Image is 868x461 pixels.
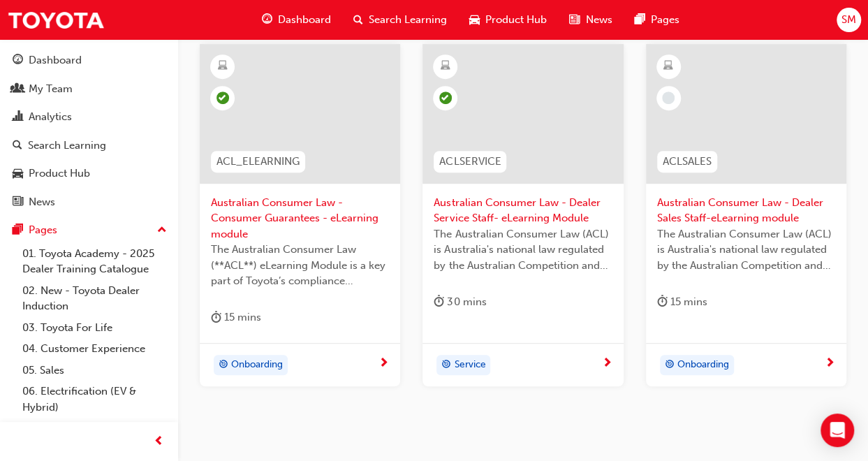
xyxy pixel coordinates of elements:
div: 15 mins [211,309,261,326]
div: 15 mins [657,293,707,311]
a: 02. New - Toyota Dealer Induction [17,280,172,317]
a: ACLSALESAustralian Consumer Law - Dealer Sales Staff-eLearning moduleThe Australian Consumer Law ... [646,44,846,387]
a: My Team [6,76,172,102]
div: Search Learning [28,138,106,154]
span: Service [454,357,485,373]
span: prev-icon [154,433,164,451]
a: 03. Toyota For Life [17,317,172,339]
span: learningRecordVerb_PASS-icon [439,92,452,104]
span: duration-icon [434,293,444,311]
span: Pages [650,12,679,28]
a: Analytics [6,104,172,130]
a: news-iconNews [558,6,623,34]
a: ACLSERVICEAustralian Consumer Law - Dealer Service Staff- eLearning ModuleThe Australian Consumer... [422,44,623,387]
div: Analytics [29,109,72,125]
span: learningResourceType_ELEARNING-icon [663,57,673,75]
a: guage-iconDashboard [251,6,342,34]
span: news-icon [13,196,23,209]
span: The Australian Consumer Law (ACL) is Australia's national law regulated by the Australian Competi... [657,226,835,274]
div: My Team [29,81,73,97]
span: News [585,12,612,28]
span: Product Hub [485,12,547,28]
span: duration-icon [657,293,668,311]
a: ACL_ELEARNINGAustralian Consumer Law - Consumer Guarantees - eLearning moduleThe Australian Consu... [200,44,400,387]
span: ACLSALES [663,154,712,170]
button: Pages [6,217,172,243]
a: pages-iconPages [623,6,690,34]
span: Australian Consumer Law - Dealer Sales Staff-eLearning module [657,195,835,226]
div: 30 mins [434,293,486,311]
span: next-icon [378,358,389,370]
button: SM [837,8,861,32]
div: News [29,194,55,210]
span: target-icon [665,356,675,374]
span: Dashboard [278,12,331,28]
span: news-icon [569,11,580,29]
div: Product Hub [29,166,90,182]
a: 06. Electrification (EV & Hybrid) [17,381,172,418]
a: search-iconSearch Learning [342,6,458,34]
span: people-icon [13,83,23,96]
span: Onboarding [231,357,283,373]
span: search-icon [353,11,363,29]
span: learningResourceType_ELEARNING-icon [441,57,450,75]
span: chart-icon [13,111,23,124]
a: car-iconProduct Hub [458,6,558,34]
img: Trak [7,4,105,36]
a: 07. Parts21 Certification [17,418,172,439]
button: DashboardMy TeamAnalyticsSearch LearningProduct HubNews [6,45,172,217]
span: search-icon [13,140,22,152]
span: ACLSERVICE [439,154,501,170]
span: next-icon [602,358,612,370]
a: 01. Toyota Academy - 2025 Dealer Training Catalogue [17,243,172,280]
span: duration-icon [211,309,221,326]
span: The Australian Consumer Law (ACL) is Australia's national law regulated by the Australian Competi... [434,226,612,274]
div: Dashboard [29,52,82,68]
a: Dashboard [6,47,172,73]
a: News [6,189,172,215]
span: up-icon [157,221,167,240]
span: learningRecordVerb_NONE-icon [662,92,675,104]
span: Onboarding [677,357,729,373]
span: car-icon [13,168,23,180]
div: Pages [29,222,57,238]
span: Australian Consumer Law - Consumer Guarantees - eLearning module [211,195,389,242]
span: learningRecordVerb_COMPLETE-icon [216,92,229,104]
span: pages-icon [13,224,23,237]
span: Australian Consumer Law - Dealer Service Staff- eLearning Module [434,195,612,226]
span: target-icon [219,356,228,374]
span: Search Learning [369,12,447,28]
span: pages-icon [634,11,645,29]
span: target-icon [441,356,451,374]
span: ACL_ELEARNING [216,154,300,170]
a: 04. Customer Experience [17,338,172,360]
span: guage-icon [262,11,272,29]
span: SM [841,12,856,28]
span: car-icon [469,11,480,29]
div: Open Intercom Messenger [821,414,854,447]
a: Product Hub [6,161,172,186]
a: 05. Sales [17,360,172,381]
span: guage-icon [13,54,23,67]
span: The Australian Consumer Law (**ACL**) eLearning Module is a key part of Toyota’s compliance progr... [211,242,389,289]
span: learningResourceType_ELEARNING-icon [218,57,228,75]
a: Search Learning [6,133,172,159]
span: next-icon [825,358,835,370]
